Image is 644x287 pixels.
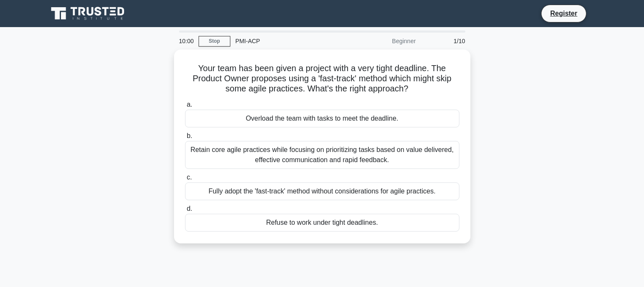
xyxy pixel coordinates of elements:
[421,33,470,50] div: 1/10
[187,205,192,212] span: d.
[545,8,582,19] a: Register
[185,141,459,169] div: Retain core agile practices while focusing on prioritizing tasks based on value delivered, effect...
[174,33,199,50] div: 10:00
[187,174,192,181] span: c.
[199,36,230,47] a: Stop
[184,63,460,94] h5: Your team has been given a project with a very tight deadline. The Product Owner proposes using a...
[187,101,192,108] span: a.
[347,33,421,50] div: Beginner
[185,214,459,232] div: Refuse to work under tight deadlines.
[185,182,459,200] div: Fully adopt the 'fast-track' method without considerations for agile practices.
[185,110,459,127] div: Overload the team with tasks to meet the deadline.
[230,33,347,50] div: PMI-ACP
[187,132,192,139] span: b.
